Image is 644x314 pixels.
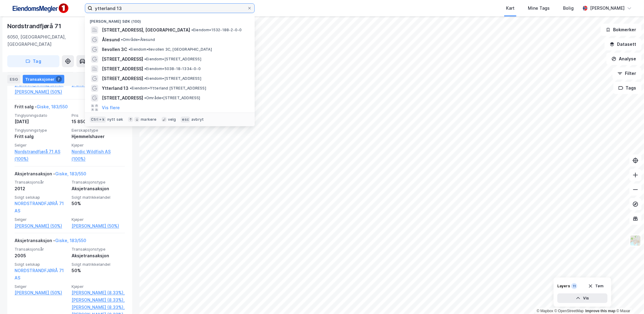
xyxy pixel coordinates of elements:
div: 50% [72,267,125,274]
span: • [144,76,146,81]
span: [STREET_ADDRESS] [102,94,143,102]
span: • [130,86,132,90]
a: [PERSON_NAME] (8.33%), [72,289,125,296]
button: Tags [613,82,642,94]
span: Område • Ålesund [121,37,155,42]
span: Solgt matrikkelandel [72,195,125,200]
a: Giske, 183/550 [37,104,68,109]
a: [PERSON_NAME] (50%) [15,222,68,230]
div: Kontrollprogram for chat [614,285,644,314]
span: • [191,28,193,32]
a: [PERSON_NAME] (8.33%), [72,304,125,311]
button: Tag [7,55,59,67]
button: Filter [612,67,642,79]
div: avbryt [191,117,204,122]
span: Solgt matrikkelandel [72,262,125,267]
span: Eiendom • Ilevollen 3C, [GEOGRAPHIC_DATA] [129,47,212,52]
span: Solgt selskap [15,262,68,267]
div: [DATE] [15,118,68,125]
div: 50% [72,200,125,207]
a: OpenStreetMap [555,309,584,313]
div: Transaksjoner [23,75,64,83]
a: NORDSTRANDFJØRÅ 71 AS [15,268,64,280]
a: Nordic Wildfish AS (100%) [72,148,125,163]
span: Selger [15,217,68,222]
div: nytt søk [107,117,123,122]
div: Fritt salg [15,133,68,140]
span: Tinglysningstype [15,128,68,133]
div: Kart [506,5,515,12]
a: Giske, 183/550 [55,238,86,243]
span: Ytterland 13 [102,85,129,92]
div: Bolig [563,5,574,12]
div: Fritt salg - [15,103,68,113]
div: Aksjetransaksjon [72,252,125,259]
img: Z [630,235,641,246]
a: [PERSON_NAME] (8.33%), [72,296,125,304]
iframe: Chat Widget [614,285,644,314]
div: esc [181,116,190,123]
a: Nordstrandfjørå 71 AS (100%) [15,148,68,163]
div: velg [168,117,176,122]
div: Aksjetransaksjon [72,185,125,192]
div: 15 850 000 kr [72,118,125,125]
div: Layers [557,284,570,289]
div: 2005 [15,252,68,259]
a: [PERSON_NAME] (50%) [15,289,68,296]
span: Pris [72,113,125,118]
button: Tøm [584,281,608,291]
span: • [121,37,123,42]
span: • [144,96,146,100]
input: Søk på adresse, matrikkel, gårdeiere, leietakere eller personer [92,4,247,13]
span: Kjøper [72,143,125,148]
img: F4PB6Px+NJ5v8B7XTbfpPpyloAAAAASUVORK5CYII= [10,2,70,15]
div: Aksjetransaksjon - [15,170,86,180]
span: Selger [15,143,68,148]
span: Ilevollen 3C [102,46,127,53]
div: 7 [56,76,62,82]
span: Kjøper [72,284,125,289]
span: [STREET_ADDRESS] [102,75,143,82]
a: [PERSON_NAME] (50%) [72,222,125,230]
div: 6050, [GEOGRAPHIC_DATA], [GEOGRAPHIC_DATA] [7,33,102,48]
span: Eiendom • [STREET_ADDRESS] [144,76,201,81]
span: • [144,57,146,61]
a: Improve this map [585,309,615,313]
span: Ålesund [102,36,120,43]
span: Transaksjonstype [72,247,125,252]
a: [PERSON_NAME] (50%) [15,88,68,96]
span: Eierskapstype [72,128,125,133]
span: [STREET_ADDRESS], [GEOGRAPHIC_DATA] [102,26,190,34]
span: Transaksjonsår [15,180,68,185]
span: Transaksjonsår [15,247,68,252]
div: Ctrl + k [90,116,106,123]
span: [STREET_ADDRESS] [102,56,143,63]
a: Giske, 183/550 [55,171,86,176]
div: [PERSON_NAME] [590,5,625,12]
div: ESG [7,75,20,83]
button: Bokmerker [601,24,642,36]
div: Mine Tags [528,5,550,12]
span: Kjøper [72,217,125,222]
span: Solgt selskap [15,195,68,200]
a: Mapbox [537,309,553,313]
span: Eiendom • Ytterland [STREET_ADDRESS] [130,86,206,91]
span: [STREET_ADDRESS] [102,65,143,73]
div: 11 [571,283,577,289]
span: Eiendom • 1532-188-2-0-0 [191,28,242,32]
button: Analyse [606,53,642,65]
span: Tinglysningsdato [15,113,68,118]
span: • [129,47,130,52]
a: NORDSTRANDFJØRÅ 71 AS [15,201,64,213]
div: Aksjetransaksjon - [15,237,86,247]
button: Datasett [605,38,642,50]
span: • [144,66,146,71]
button: Vis [557,293,608,303]
span: Selger [15,284,68,289]
div: markere [141,117,156,122]
div: 2012 [15,185,68,192]
div: Nordstrandfjørå 71 [7,21,62,31]
span: Område • [STREET_ADDRESS] [144,96,200,100]
div: [PERSON_NAME] søk (100) [85,14,255,25]
div: Hjemmelshaver [72,133,125,140]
